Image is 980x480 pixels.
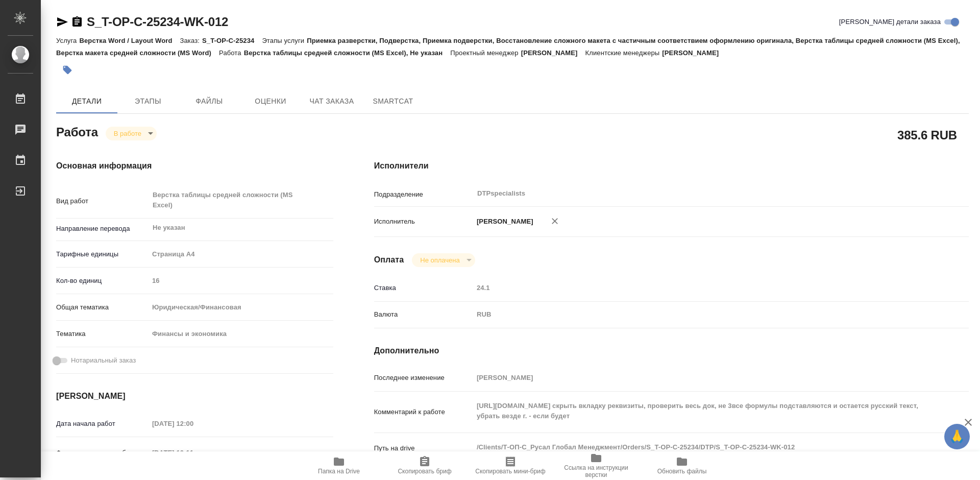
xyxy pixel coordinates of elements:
[417,256,462,265] button: Не оплачена
[56,448,149,458] p: Факт. дата начала работ
[374,345,969,357] h4: Дополнительно
[106,127,157,140] div: В работе
[897,126,957,143] h2: 385.6 RUB
[369,95,418,108] span: SmartCat
[473,439,919,456] textarea: /Clients/Т-ОП-С_Русал Глобал Менеджмент/Orders/S_T-OP-C-25234/DTP/S_T-OP-C-25234-WK-012
[149,416,238,431] input: Пустое поле
[219,49,244,57] p: Работа
[244,49,451,57] p: Верстка таблицы средней сложности (MS Excel), Не указан
[149,246,333,263] div: Страница А4
[585,49,663,57] p: Клиентские менеджеры
[374,407,473,417] p: Комментарий к работе
[56,302,149,313] p: Общая тематика
[398,468,451,475] span: Скопировать бриф
[412,253,475,267] div: В работе
[544,210,566,232] button: Удалить исполнителя
[559,464,633,478] span: Ссылка на инструкции верстки
[473,280,919,295] input: Пустое поле
[473,217,533,227] p: [PERSON_NAME]
[553,451,639,480] button: Ссылка на инструкции верстки
[374,254,404,266] h4: Оплата
[944,424,970,449] button: 🙏
[56,329,149,339] p: Тематика
[374,283,473,293] p: Ставка
[374,217,473,227] p: Исполнитель
[180,37,202,44] p: Заказ:
[662,49,726,57] p: [PERSON_NAME]
[521,49,585,57] p: [PERSON_NAME]
[149,325,333,343] div: Финансы и экономика
[246,95,295,108] span: Оценки
[473,306,919,323] div: RUB
[56,249,149,259] p: Тарифные единицы
[111,129,144,138] button: В работе
[374,443,473,453] p: Путь на drive
[79,37,180,44] p: Верстка Word / Layout Word
[307,95,356,108] span: Чат заказа
[56,59,79,81] button: Добавить тэг
[56,276,149,286] p: Кол-во единиц
[149,299,333,316] div: Юридическая/Финансовая
[124,95,173,108] span: Этапы
[475,468,545,475] span: Скопировать мини-бриф
[839,17,941,27] span: [PERSON_NAME] детали заказа
[473,370,919,385] input: Пустое поле
[296,451,382,480] button: Папка на Drive
[56,419,149,429] p: Дата начала работ
[71,355,136,366] span: Нотариальный заказ
[56,390,333,402] h4: [PERSON_NAME]
[149,445,238,460] input: Пустое поле
[657,468,707,475] span: Обновить файлы
[56,37,79,44] p: Услуга
[62,95,111,108] span: Детали
[639,451,725,480] button: Обновить файлы
[202,37,262,44] p: S_T-OP-C-25234
[374,189,473,200] p: Подразделение
[149,273,333,288] input: Пустое поле
[473,397,919,425] textarea: [URL][DOMAIN_NAME] скрыть вкладку реквизиты, проверить весь док, не 3все формулы подставляются и ...
[56,224,149,234] p: Направление перевода
[948,426,966,447] span: 🙏
[56,122,98,140] h2: Работа
[450,49,521,57] p: Проектный менеджер
[468,451,553,480] button: Скопировать мини-бриф
[382,451,468,480] button: Скопировать бриф
[185,95,234,108] span: Файлы
[374,309,473,320] p: Валюта
[71,16,83,28] button: Скопировать ссылку
[374,160,969,172] h4: Исполнители
[318,468,360,475] span: Папка на Drive
[56,16,68,28] button: Скопировать ссылку для ЯМессенджера
[87,15,228,29] a: S_T-OP-C-25234-WK-012
[374,373,473,383] p: Последнее изменение
[262,37,307,44] p: Этапы услуги
[56,37,960,57] p: Приемка разверстки, Подверстка, Приемка подверстки, Восстановление сложного макета с частичным со...
[56,160,333,172] h4: Основная информация
[56,196,149,206] p: Вид работ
